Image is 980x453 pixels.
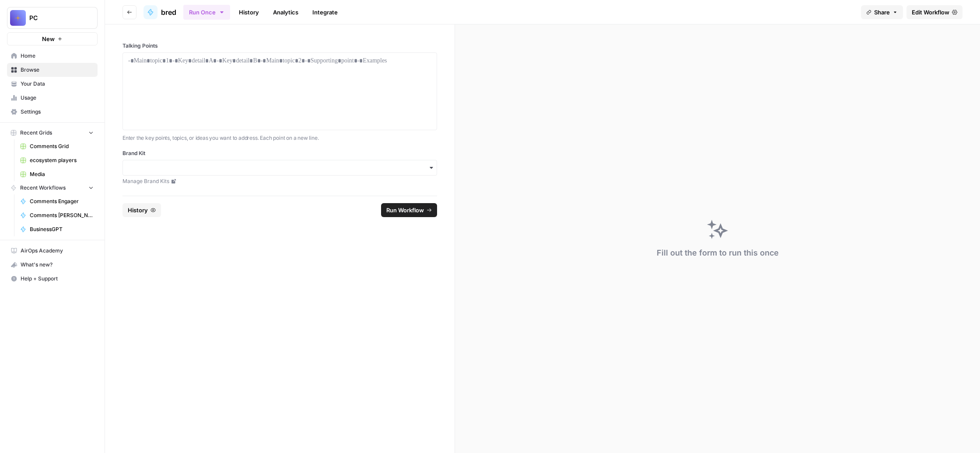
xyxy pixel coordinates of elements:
[268,5,304,19] a: Analytics
[16,139,98,153] a: Comments Grid
[874,8,890,17] span: Share
[912,8,949,17] span: Edit Workflow
[861,5,903,19] button: Share
[128,206,148,214] span: History
[30,211,94,219] span: Comments [PERSON_NAME]
[21,80,94,88] span: Your Data
[122,134,437,142] p: Enter the key points, topics, or ideas you want to address. Each point on a new line.
[7,105,98,119] a: Settings
[7,272,98,286] button: Help + Support
[307,5,343,19] a: Integrate
[381,203,437,217] button: Run Workflow
[16,208,98,222] a: Comments [PERSON_NAME]
[7,63,98,77] a: Browse
[386,206,424,214] span: Run Workflow
[122,203,161,217] button: History
[30,197,94,205] span: Comments Engager
[30,225,94,233] span: BusinessGPT
[20,129,52,137] span: Recent Grids
[657,247,779,259] div: Fill out the form to run this once
[7,77,98,91] a: Your Data
[7,91,98,105] a: Usage
[30,170,94,178] span: Media
[21,66,94,74] span: Browse
[21,275,94,283] span: Help + Support
[29,14,82,22] span: PC
[21,108,94,116] span: Settings
[122,177,437,185] a: Manage Brand Kits
[10,10,26,26] img: PC Logo
[7,258,98,272] button: What's new?
[16,153,98,167] a: ecosystem players
[7,32,98,45] button: New
[161,7,176,17] span: bred
[7,7,98,29] button: Workspace: PC
[143,5,176,19] a: bred
[42,35,55,43] span: New
[7,126,98,139] button: Recent Grids
[21,52,94,60] span: Home
[21,247,94,255] span: AirOps Academy
[7,258,97,271] div: What's new?
[20,184,66,192] span: Recent Workflows
[183,5,230,20] button: Run Once
[234,5,264,19] a: History
[122,42,437,50] label: Talking Points
[7,244,98,258] a: AirOps Academy
[16,222,98,236] a: BusinessGPT
[30,156,94,164] span: ecosystem players
[16,167,98,181] a: Media
[906,5,962,19] a: Edit Workflow
[122,149,437,157] label: Brand Kit
[7,181,98,194] button: Recent Workflows
[21,94,94,102] span: Usage
[16,194,98,208] a: Comments Engager
[30,142,94,150] span: Comments Grid
[7,49,98,63] a: Home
